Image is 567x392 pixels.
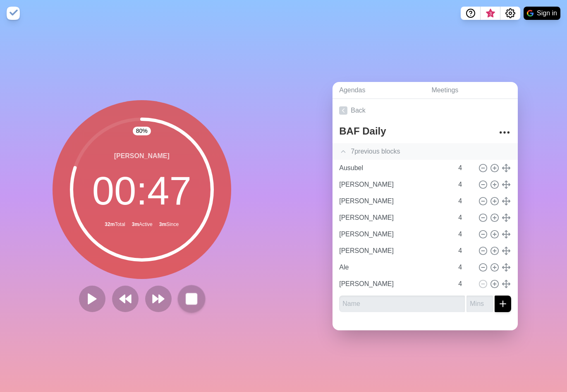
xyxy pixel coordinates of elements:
input: Name [336,259,453,276]
input: Mins [455,193,475,209]
input: Name [336,176,453,193]
div: 7 previous block [333,143,518,160]
button: Help [461,7,481,20]
input: Name [336,160,453,176]
input: Name [336,276,453,292]
input: Mins [455,243,475,259]
input: Name [336,209,453,226]
input: Mins [455,276,475,292]
input: Name [336,226,453,243]
img: google logo [527,10,534,17]
span: s [397,147,400,156]
input: Name [339,296,465,312]
input: Name [336,243,453,259]
img: timeblocks logo [7,7,20,20]
button: More [496,124,513,141]
a: Meetings [425,82,518,99]
input: Name [336,193,453,209]
button: What’s new [481,7,500,20]
a: Back [333,99,518,122]
a: Agendas [333,82,425,99]
input: Mins [467,296,493,312]
input: Mins [455,209,475,226]
button: Settings [500,7,520,20]
input: Mins [455,226,475,243]
button: Sign in [524,7,560,20]
input: Mins [455,160,475,176]
input: Mins [455,176,475,193]
input: Mins [455,259,475,276]
span: 3 [487,10,494,17]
